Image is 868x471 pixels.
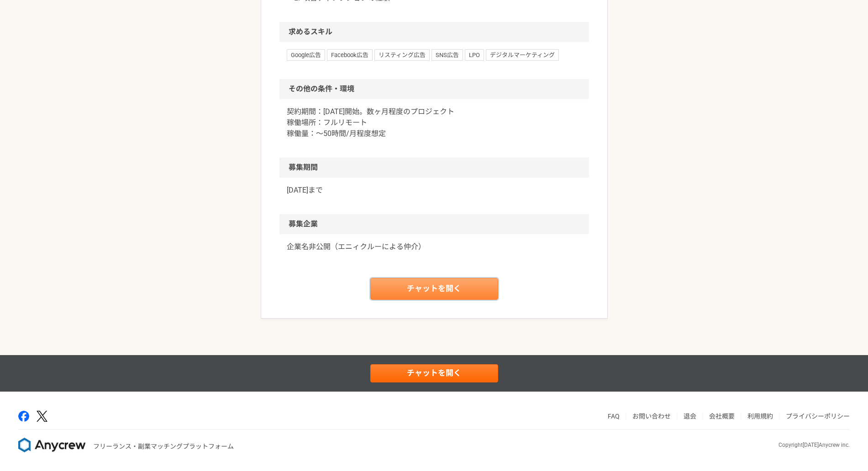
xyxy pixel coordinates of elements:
[370,278,498,300] a: チャットを開く
[279,22,589,42] h2: 求めるスキル
[747,413,773,420] a: 利用規約
[279,214,589,234] h2: 募集企業
[709,413,735,420] a: 会社概要
[327,49,373,60] span: Facebook広告
[431,49,463,60] span: SNS広告
[279,79,589,99] h2: その他の条件・環境
[287,185,582,196] p: [DATE]まで
[608,413,620,420] a: FAQ
[287,241,582,252] a: 企業名非公開（エニィクルーによる仲介）
[287,49,325,60] span: Google広告
[18,438,86,452] img: 8DqYSo04kwAAAAASUVORK5CYII=
[18,411,29,422] img: facebook-2adfd474.png
[465,49,484,60] span: LPO
[37,411,47,422] img: x-391a3a86.png
[279,157,589,178] h2: 募集期間
[632,413,671,420] a: お問い合わせ
[370,364,498,382] a: チャットを開く
[684,413,696,420] a: 退会
[93,442,234,451] p: フリーランス・副業マッチングプラットフォーム
[486,49,559,60] span: デジタルマーケティング
[374,49,430,60] span: リスティング広告
[779,441,850,449] p: Copyright [DATE] Anycrew inc.
[287,106,582,139] p: 契約期間：[DATE]開始。数ヶ月程度のプロジェクト 稼働場所：フルリモート 稼働量：〜50時間/月程度想定
[786,413,850,420] a: プライバシーポリシー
